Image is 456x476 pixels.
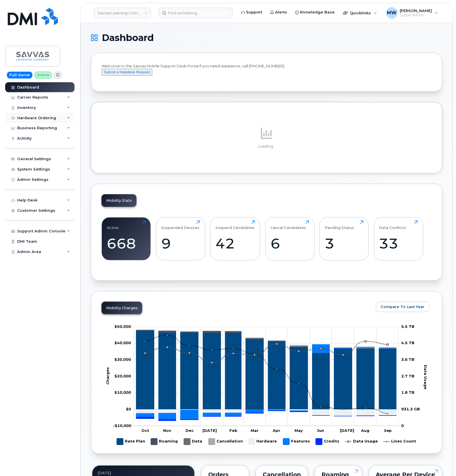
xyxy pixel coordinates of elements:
[229,428,237,433] tspan: Feb
[102,34,154,42] span: Dashboard
[402,423,404,428] tspan: 0
[325,220,354,230] div: Pending Status
[381,304,425,310] span: Compare To Last Year
[325,220,364,257] a: Pending Status3
[117,436,416,447] g: Legend
[114,340,131,345] tspan: $40,000
[402,407,420,411] tspan: 931.3 GB
[114,357,131,362] tspan: $30,000
[186,428,194,433] tspan: Dec
[423,365,428,390] tspan: Data Usage
[270,235,309,252] div: 6
[383,436,416,447] g: Lines Count
[208,436,243,447] g: Cancellation
[270,220,306,230] div: Cancel Candidates
[379,220,418,257] a: Data Conflicts33
[114,324,131,329] tspan: $50,000
[161,220,200,257] a: Suspended Devices9
[114,340,131,345] g: $0
[216,235,255,252] div: 42
[114,374,131,378] tspan: $20,000
[379,220,406,230] div: Data Conflicts
[102,70,152,74] a: Submit a Helpdesk Request
[102,144,432,149] p: Loading...
[184,436,203,447] g: Data
[402,374,415,378] tspan: 2.7 TB
[141,428,149,433] tspan: Oct
[202,428,217,433] tspan: [DATE]
[325,235,364,252] div: 3
[384,428,392,433] tspan: Sep
[163,428,171,433] tspan: Nov
[216,220,255,257] a: Suspend Candidates42
[317,428,324,433] tspan: Jun
[102,63,432,81] div: Welcome to the Savvas Mobile Support Desk Portal If you need assistance, call [PHONE_NUMBER].
[316,436,340,447] g: Credits
[113,423,131,428] g: $0
[126,407,131,411] tspan: $0
[102,69,152,76] button: Submit a Helpdesk Request
[117,436,145,447] g: Rate Plan
[402,357,415,362] tspan: 3.6 TB
[105,367,110,385] tspan: Charges
[114,374,131,378] g: $0
[270,220,309,257] a: Cancel Candidates6
[107,220,146,257] a: Active668
[345,436,378,447] g: Data Usage
[402,390,415,395] tspan: 1.8 TB
[161,235,200,252] div: 9
[251,428,258,433] tspan: Mar
[361,428,370,433] tspan: Aug
[136,331,397,410] g: Rate Plan
[272,428,280,433] tspan: Apr
[107,235,146,252] div: 668
[151,436,178,447] g: Roaming
[379,235,418,252] div: 33
[402,340,415,345] tspan: 4.5 TB
[114,324,131,329] g: $0
[113,423,131,428] tspan: -$10,000
[161,220,199,230] div: Suspended Devices
[136,330,397,352] g: Cancellation
[98,471,189,475] div: September 2025
[248,436,277,447] g: Hardware
[376,302,430,312] button: Compare To Last Year
[114,390,131,395] g: $0
[295,428,303,433] tspan: May
[216,220,255,230] div: Suspend Candidates
[136,411,397,421] g: Credits
[340,428,354,433] tspan: [DATE]
[402,324,415,329] tspan: 5.5 TB
[283,436,310,447] g: Features
[114,357,131,362] g: $0
[114,390,131,395] tspan: $10,000
[107,220,119,230] div: Active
